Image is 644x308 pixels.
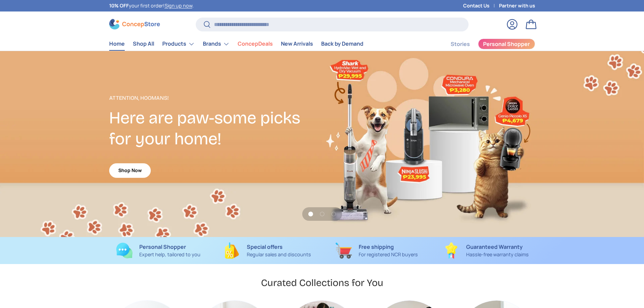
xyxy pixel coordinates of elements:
a: Partner with us [499,2,535,9]
strong: Special offers [247,243,283,251]
p: Regular sales and discounts [247,251,311,258]
summary: Brands [199,37,234,51]
a: Sign up now [165,2,192,9]
a: Products [162,37,195,51]
a: Free shipping For registered NCR buyers [328,242,426,259]
nav: Primary [109,37,363,51]
a: Guaranteed Warranty Hassle-free warranty claims [437,242,535,259]
strong: Guaranteed Warranty [466,243,523,251]
strong: 10% OFF [109,2,129,9]
strong: Personal Shopper [139,243,186,251]
a: Shop All [133,37,154,50]
h2: Curated Collections for You [261,277,383,289]
p: For registered NCR buyers [359,251,418,258]
a: Shop Now [109,163,151,178]
summary: Products [158,37,199,51]
a: Personal Shopper [478,39,535,49]
a: ConcepDeals [238,37,273,50]
h2: Here are paw-some picks for your home! [109,108,322,149]
a: Home [109,37,125,50]
a: Brands [203,37,230,51]
a: Contact Us [463,2,499,9]
p: Attention, Hoomans! [109,94,322,102]
nav: Secondary [434,37,535,51]
strong: Free shipping [359,243,394,251]
a: Special offers Regular sales and discounts [218,242,317,259]
a: Back by Demand [321,37,363,50]
p: Hassle-free warranty claims [466,251,529,258]
a: Stories [451,38,470,51]
img: ConcepStore [109,19,160,29]
a: Personal Shopper Expert help, tailored to you [109,242,208,259]
p: your first order! . [109,2,194,9]
p: Expert help, tailored to you [139,251,200,258]
span: Personal Shopper [483,41,530,47]
a: New Arrivals [281,37,313,50]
